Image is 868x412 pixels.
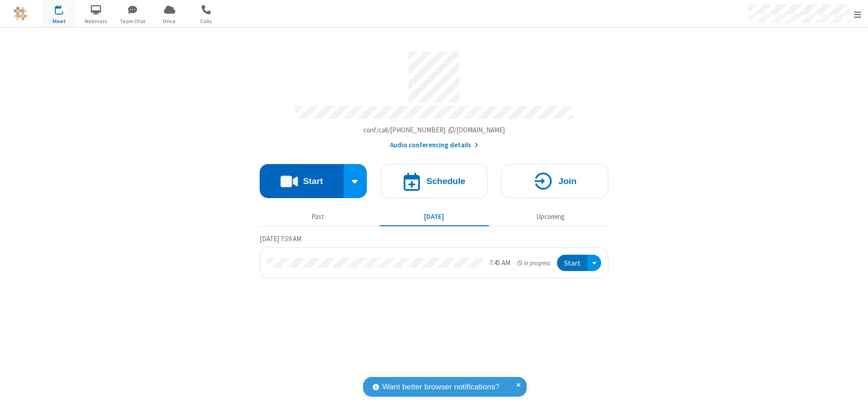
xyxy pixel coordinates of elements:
[260,234,301,243] span: [DATE] 7:59 AM
[79,17,113,25] span: Webinars
[303,177,323,185] h4: Start
[517,259,550,267] em: in progress
[380,164,488,198] button: Schedule
[260,233,608,279] section: Today's Meetings
[363,125,505,136] button: Copy my meeting room linkCopy my meeting room link
[260,45,608,150] section: Account details
[61,5,67,12] div: 1
[390,140,478,150] button: Audio conferencing details
[42,17,76,25] span: Meet
[153,17,187,25] span: Drive
[14,7,27,20] img: QA Selenium DO NOT DELETE OR CHANGE
[587,255,601,271] div: Open menu
[557,255,587,271] button: Start
[382,381,499,393] span: Want better browser notifications?
[845,388,861,406] iframe: Chat
[501,164,608,198] button: Join
[363,126,505,134] span: Copy my meeting room link
[558,177,577,185] h4: Join
[260,164,344,198] button: Start
[344,164,367,198] div: Start conference options
[263,208,373,225] button: Past
[116,17,150,25] span: Team Chat
[489,258,510,268] div: 7:45 AM
[496,208,605,225] button: Upcoming
[380,208,489,225] button: [DATE]
[189,17,223,25] span: Calls
[426,177,465,185] h4: Schedule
